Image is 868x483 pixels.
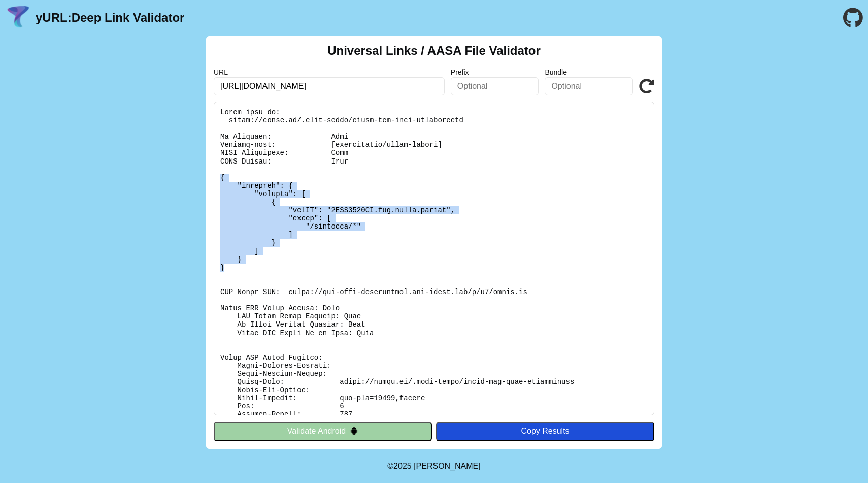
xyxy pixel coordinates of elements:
input: Optional [545,77,633,95]
button: Validate Android [214,422,432,441]
input: Optional [451,77,539,95]
button: Copy Results [436,422,654,441]
a: Michael Ibragimchayev's Personal Site [414,462,481,470]
label: Bundle [545,68,633,76]
img: yURL Logo [5,5,31,31]
div: Copy Results [441,427,649,436]
a: yURL:Deep Link Validator [36,11,184,25]
label: URL [214,68,445,76]
pre: Lorem ipsu do: sitam://conse.ad/.elit-seddo/eiusm-tem-inci-utlaboreetd Ma Aliquaen: Admi Veniamq-... [214,102,654,415]
input: Required [214,77,445,95]
img: droidIcon.svg [350,427,358,435]
span: 2025 [393,462,412,470]
h2: Universal Links / AASA File Validator [327,44,541,58]
label: Prefix [451,68,539,76]
footer: © [387,449,480,483]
